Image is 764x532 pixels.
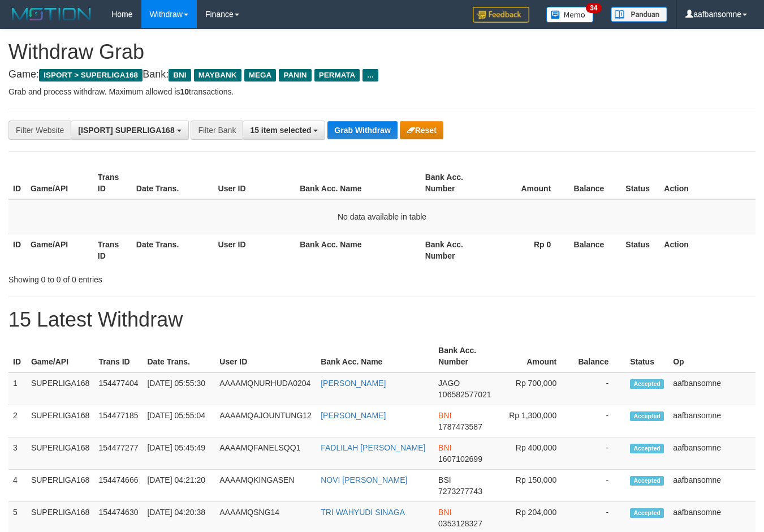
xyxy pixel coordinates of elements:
[659,234,756,266] th: Action
[630,508,664,518] span: Accepted
[8,86,756,97] p: Grab and process withdraw. Maximum allowed is transactions.
[8,340,27,372] th: ID
[438,508,451,517] span: BNI
[438,487,482,496] span: Copy 7273277743 to clipboard
[573,340,625,372] th: Balance
[611,7,667,22] img: panduan.png
[488,234,568,266] th: Rp 0
[143,340,215,372] th: Date Trans.
[321,443,425,452] a: FADLILAH [PERSON_NAME]
[421,234,488,266] th: Bank Acc. Number
[214,234,296,266] th: User ID
[39,69,143,81] span: ISPORT > SUPERLIGA168
[143,437,215,470] td: [DATE] 05:45:49
[321,508,405,517] a: TRI WAHYUDI SINAGA
[27,405,94,437] td: SUPERLIGA168
[93,167,132,199] th: Trans ID
[8,437,27,470] td: 3
[473,7,529,23] img: Feedback.jpg
[573,470,625,502] td: -
[94,405,143,437] td: 154477185
[630,444,664,453] span: Accepted
[668,372,756,405] td: aafbansomne
[362,69,378,81] span: ...
[438,475,451,484] span: BSI
[8,470,27,502] td: 4
[180,87,189,96] strong: 10
[499,405,573,437] td: Rp 1,300,000
[191,121,243,140] div: Filter Bank
[586,3,601,13] span: 34
[27,372,94,405] td: SUPERLIGA168
[8,121,71,140] div: Filter Website
[321,475,407,484] a: NOVI [PERSON_NAME]
[295,167,420,199] th: Bank Acc. Name
[8,199,756,234] td: No data available in table
[668,340,756,372] th: Op
[499,437,573,470] td: Rp 400,000
[295,234,420,266] th: Bank Acc. Name
[27,470,94,502] td: SUPERLIGA168
[546,7,594,23] img: Button%20Memo.svg
[568,234,621,266] th: Balance
[438,454,482,464] span: Copy 1607102699 to clipboard
[438,519,482,528] span: Copy 0353128327 to clipboard
[8,372,27,405] td: 1
[143,372,215,405] td: [DATE] 05:55:30
[71,121,188,140] button: [ISPORT] SUPERLIGA168
[94,437,143,470] td: 154477277
[194,69,241,81] span: MAYBANK
[8,308,756,331] h1: 15 Latest Withdraw
[26,167,93,199] th: Game/API
[438,443,451,452] span: BNI
[8,269,310,285] div: Showing 0 to 0 of 0 entries
[630,411,664,421] span: Accepted
[621,167,659,199] th: Status
[630,379,664,389] span: Accepted
[215,340,316,372] th: User ID
[499,372,573,405] td: Rp 700,000
[327,121,397,139] button: Grab Withdraw
[659,167,756,199] th: Action
[314,69,360,81] span: PERMATA
[27,437,94,470] td: SUPERLIGA168
[438,411,451,420] span: BNI
[621,234,659,266] th: Status
[321,379,386,388] a: [PERSON_NAME]
[573,405,625,437] td: -
[573,437,625,470] td: -
[434,340,499,372] th: Bank Acc. Number
[26,234,93,266] th: Game/API
[78,126,174,135] span: [ISPORT] SUPERLIGA168
[279,69,311,81] span: PANIN
[27,340,94,372] th: Game/API
[568,167,621,199] th: Balance
[499,470,573,502] td: Rp 150,000
[169,69,191,81] span: BNI
[214,167,296,199] th: User ID
[438,379,460,388] span: JAGO
[499,340,573,372] th: Amount
[143,470,215,502] td: [DATE] 04:21:20
[143,405,215,437] td: [DATE] 05:55:04
[8,69,756,80] h4: Game: Bank:
[316,340,434,372] th: Bank Acc. Name
[94,470,143,502] td: 154474666
[625,340,668,372] th: Status
[668,470,756,502] td: aafbansomne
[215,470,316,502] td: AAAAMQKINGASEN
[8,6,94,23] img: MOTION_logo.png
[93,234,132,266] th: Trans ID
[215,405,316,437] td: AAAAMQAJOUNTUNG12
[438,422,482,431] span: Copy 1787473587 to clipboard
[94,372,143,405] td: 154477404
[438,390,491,399] span: Copy 106582577021 to clipboard
[132,167,214,199] th: Date Trans.
[244,69,277,81] span: MEGA
[400,121,443,139] button: Reset
[321,411,386,420] a: [PERSON_NAME]
[668,405,756,437] td: aafbansomne
[421,167,488,199] th: Bank Acc. Number
[215,437,316,470] td: AAAAMQFANELSQQ1
[8,234,26,266] th: ID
